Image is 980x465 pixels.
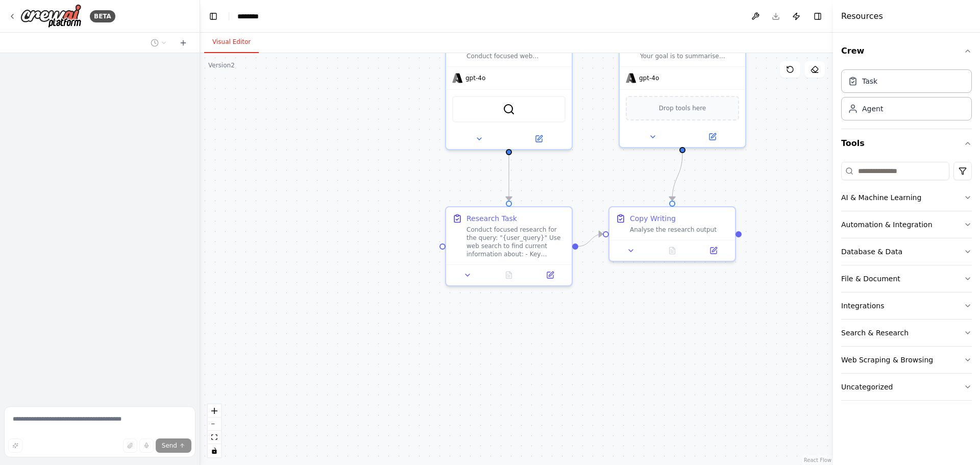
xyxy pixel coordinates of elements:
button: Uncategorized [841,374,972,400]
div: Research Task [467,213,517,224]
button: Improve this prompt [8,438,22,453]
div: Integrations [841,301,884,311]
g: Edge from 795e28bd-fffc-43d7-a4bb-c21c9ab73544 to 1d79bd13-3649-4115-990c-10218cb62315 [578,229,603,252]
button: Automation & Integration [841,211,972,238]
button: Web Scraping & Browsing [841,347,972,373]
div: Copy Writing [630,213,676,224]
div: Web Scraping & Browsing [841,355,933,365]
a: React Flow attribution [804,457,831,463]
button: Switch to previous chat [146,37,171,49]
img: SerperDevTool [503,103,515,115]
button: AI & Machine Learning [841,184,972,211]
div: File & Document [841,274,900,284]
button: toggle interactivity [208,444,221,457]
button: Upload files [123,438,137,453]
div: AI & Machine Learning [841,192,921,203]
button: Start a new chat [175,37,191,49]
button: Open in side panel [683,131,741,143]
button: Click to speak your automation idea [139,438,154,453]
button: zoom out [208,418,221,431]
button: Database & Data [841,238,972,265]
img: Logo [20,4,82,28]
button: zoom in [208,404,221,418]
button: Open in side panel [532,269,568,281]
g: Edge from 8a1f0552-9e5e-4998-97ce-2371a8403b4e to 795e28bd-fffc-43d7-a4bb-c21c9ab73544 [504,155,514,201]
div: Your goal is to summarise the research output and present them into bullet points containing the ... [619,33,746,148]
div: Search & Research [841,328,909,338]
button: Integrations [841,292,972,319]
div: Version 2 [208,61,235,69]
button: No output available [487,269,531,281]
div: Your goal is to summarise the research output and present them into bullet points containing the ... [640,52,727,60]
div: Analyse the research output [630,226,729,234]
button: Visual Editor [204,32,259,53]
div: Research TaskConduct focused research for the query: "{user_query}" Use web search to find curren... [445,206,573,286]
div: BETA [90,10,115,22]
div: Copy WritingAnalyse the research output [608,206,736,262]
span: gpt-4o [465,74,485,82]
div: Database & Data [841,247,902,257]
h4: Resources [841,10,883,22]
span: Send [162,442,177,450]
div: Uncategorized [841,382,893,392]
button: Open in side panel [510,133,568,145]
button: File & Document [841,265,972,292]
button: No output available [651,244,694,257]
button: Tools [841,129,972,158]
div: Crew [841,65,972,129]
div: Task [862,76,877,86]
span: Drop tools here [659,103,706,113]
g: Edge from ade4537b-a757-41c6-b9f5-253d5d4f5d20 to 1d79bd13-3649-4115-990c-10218cb62315 [667,153,688,201]
button: Search & Research [841,320,972,346]
span: gpt-4o [639,74,659,82]
button: Hide left sidebar [206,9,220,23]
div: Tools [841,158,972,409]
div: Conduct focused web research on current audit regulations, compliance requirements, and industry ... [467,52,553,60]
div: Automation & Integration [841,219,933,230]
button: Hide right sidebar [811,9,825,23]
div: Conduct focused web research on current audit regulations, compliance requirements, and industry ... [445,33,573,150]
div: Conduct focused research for the query: "{user_query}" Use web search to find current information... [467,226,566,258]
button: Open in side panel [696,244,731,257]
div: Agent [862,104,883,114]
div: React Flow controls [208,404,221,457]
nav: breadcrumb [237,11,259,21]
button: fit view [208,431,221,444]
button: Crew [841,37,972,65]
button: Send [156,438,191,453]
